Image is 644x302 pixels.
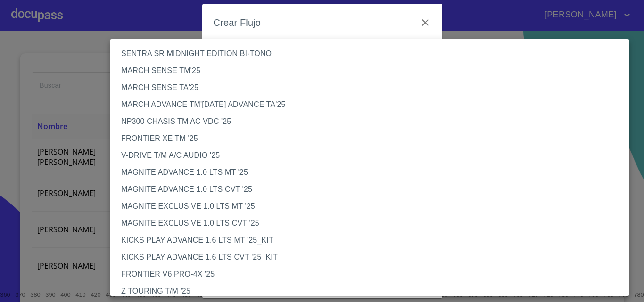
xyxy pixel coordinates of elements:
li: KICKS PLAY ADVANCE 1.6 LTS CVT '25_KIT [110,249,636,266]
li: MARCH ADVANCE TM'[DATE] ADVANCE TA'25 [110,96,636,113]
li: MARCH SENSE TA'25 [110,79,636,96]
li: MAGNITE EXCLUSIVE 1.0 LTS CVT '25 [110,215,636,232]
li: FRONTIER XE TM '25 [110,130,636,147]
li: MAGNITE ADVANCE 1.0 LTS CVT '25 [110,181,636,198]
li: MAGNITE ADVANCE 1.0 LTS MT '25 [110,164,636,181]
li: MAGNITE EXCLUSIVE 1.0 LTS MT '25 [110,198,636,215]
li: SENTRA SR MIDNIGHT EDITION BI-TONO [110,45,636,62]
li: NP300 CHASIS TM AC VDC '25 [110,113,636,130]
li: Z TOURING T/M '25 [110,283,636,300]
li: KICKS PLAY ADVANCE 1.6 LTS MT '25_KIT [110,232,636,249]
li: V-DRIVE T/M A/C AUDIO '25 [110,147,636,164]
li: FRONTIER V6 PRO-4X '25 [110,266,636,283]
li: MARCH SENSE TM'25 [110,62,636,79]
